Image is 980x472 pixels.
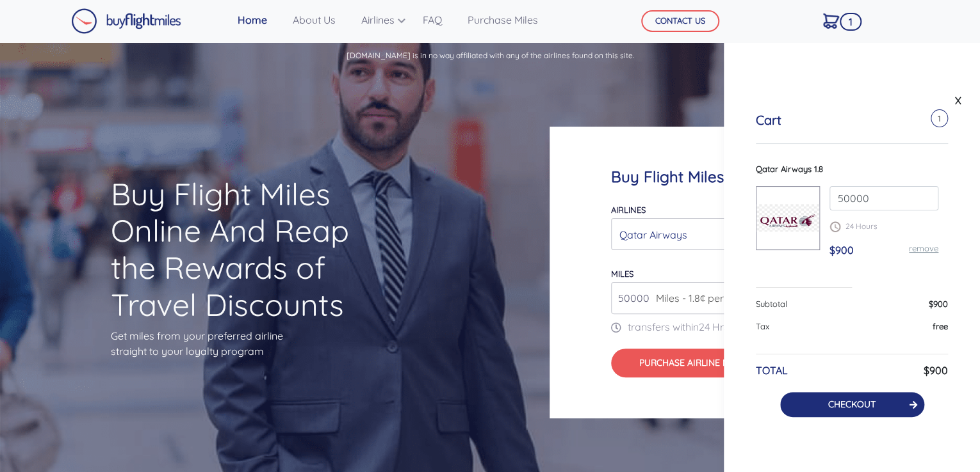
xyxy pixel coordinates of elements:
[823,13,839,29] img: Cart
[611,269,633,279] label: miles
[611,218,808,250] button: Qatar Airways
[756,204,819,232] img: qatar-airways.png
[829,221,840,232] img: schedule.png
[418,7,447,33] a: FAQ
[840,13,862,31] span: 1
[756,321,769,331] span: Tax
[818,7,844,34] a: 1
[756,299,787,309] span: Subtotal
[829,221,938,232] p: 24 Hours
[699,320,729,333] span: 24 Hrs
[611,319,808,334] p: transfers within
[71,5,181,37] a: Buy Flight Miles Logo
[111,328,380,359] p: Get miles from your preferred airline straight to your loyalty program
[931,109,948,127] span: 1
[233,7,272,33] a: Home
[909,243,938,253] a: remove
[924,365,948,377] h6: $900
[611,205,646,215] label: Airlines
[952,91,965,110] a: X
[933,321,948,331] span: free
[356,7,402,33] a: Airlines
[756,365,788,377] h6: TOTAL
[829,244,854,256] span: $900
[641,10,719,32] button: CONTACT US
[111,176,380,323] h1: Buy Flight Miles Online And Reap the Rewards of Travel Discounts
[780,392,924,417] button: CHECKOUT
[71,8,181,34] img: Buy Flight Miles Logo
[929,299,948,309] span: $900
[828,398,876,410] a: CHECKOUT
[611,168,808,186] h4: Buy Flight Miles Online
[649,290,746,306] span: Miles - 1.8¢ per mile
[462,7,543,33] a: Purchase Miles
[611,349,808,378] button: Purchase Airline Miles$900.00
[619,223,792,247] div: Qatar Airways
[288,7,341,33] a: About Us
[756,113,781,128] h5: Cart
[756,164,823,174] span: Qatar Airways 1.8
